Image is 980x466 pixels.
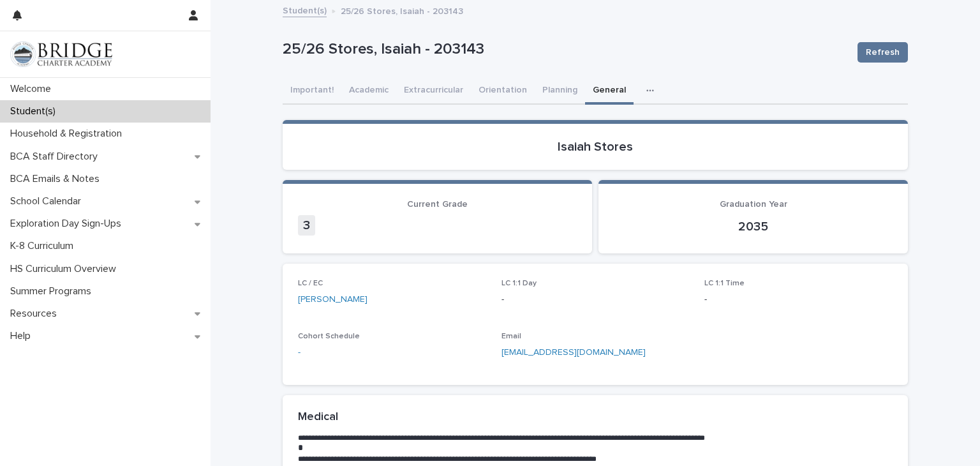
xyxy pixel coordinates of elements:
[10,41,112,67] img: V1C1m3IdTEidaUdm9Hs0
[5,263,126,275] p: HS Curriculum Overview
[614,219,893,234] p: 2035
[407,200,468,209] span: Current Grade
[5,218,131,230] p: Exploration Day Sign-Ups
[471,78,535,105] button: Orientation
[5,128,132,140] p: Household & Registration
[298,333,360,340] span: Cohort Schedule
[298,280,323,287] span: LC / EC
[298,293,367,306] a: [PERSON_NAME]
[5,195,91,207] p: School Calendar
[857,42,908,63] button: Refresh
[704,293,893,306] p: -
[5,308,67,320] p: Resources
[5,285,101,297] p: Summer Programs
[298,346,301,359] a: -
[866,46,900,59] span: Refresh
[341,78,396,105] button: Academic
[720,200,787,209] span: Graduation Year
[298,139,893,154] p: Isaiah Stores
[5,240,84,252] p: K-8 Curriculum
[396,78,471,105] button: Extracurricular
[585,78,634,105] button: General
[501,333,521,340] span: Email
[5,330,41,342] p: Help
[704,280,745,287] span: LC 1:1 Time
[535,78,585,105] button: Planning
[298,410,338,425] h2: Medical
[501,348,646,357] a: [EMAIL_ADDRESS][DOMAIN_NAME]
[5,151,108,163] p: BCA Staff Directory
[501,280,537,287] span: LC 1:1 Day
[5,173,110,185] p: BCA Emails & Notes
[341,3,463,17] p: 25/26 Stores, Isaiah - 203143
[5,105,66,117] p: Student(s)
[283,3,327,17] a: Student(s)
[283,40,847,59] p: 25/26 Stores, Isaiah - 203143
[501,293,690,306] p: -
[283,78,341,105] button: Important!
[298,215,315,236] span: 3
[5,83,61,95] p: Welcome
